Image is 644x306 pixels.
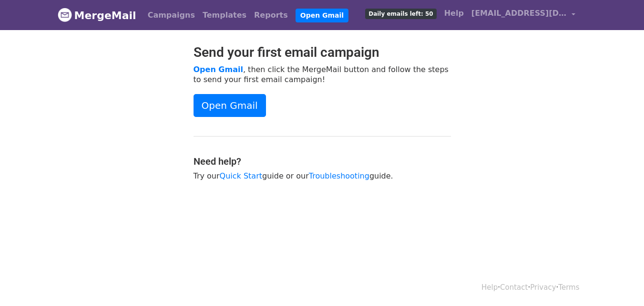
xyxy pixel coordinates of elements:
[58,5,136,25] a: MergeMail
[481,283,498,292] a: Help
[530,283,556,292] a: Privacy
[468,4,579,26] a: [EMAIL_ADDRESS][DOMAIN_NAME]
[250,6,292,25] a: Reports
[296,9,348,22] a: Open Gmail
[596,260,644,306] iframe: Chat Widget
[199,6,250,25] a: Templates
[558,283,579,292] a: Terms
[309,171,369,180] a: Troubleshooting
[361,4,440,23] a: Daily emails left: 50
[194,156,451,167] h4: Need help?
[194,64,451,84] p: , then click the MergeMail button and follow the steps to send your first email campaign!
[58,8,72,22] img: MergeMail logo
[194,171,451,181] p: Try our guide or our guide.
[220,171,262,180] a: Quick Start
[365,9,436,19] span: Daily emails left: 50
[500,283,528,292] a: Contact
[144,6,199,25] a: Campaigns
[440,4,468,23] a: Help
[194,44,451,61] h2: Send your first email campaign
[194,65,243,74] a: Open Gmail
[194,94,266,117] a: Open Gmail
[471,8,567,19] span: [EMAIL_ADDRESS][DOMAIN_NAME]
